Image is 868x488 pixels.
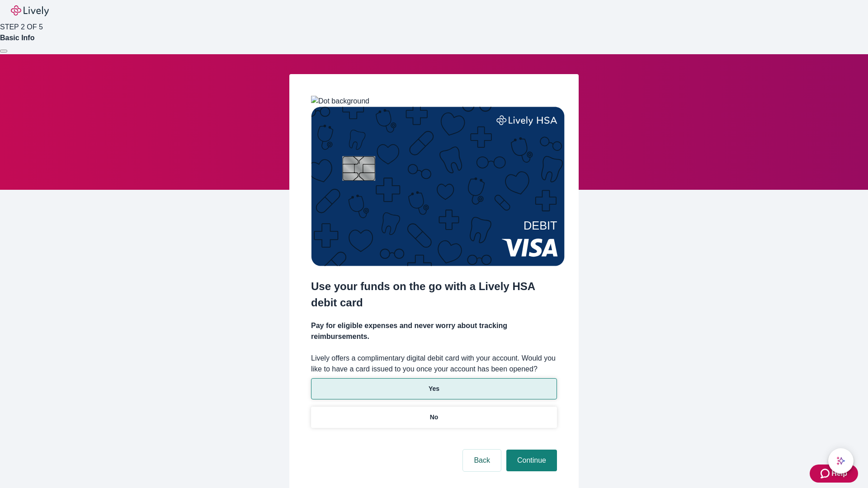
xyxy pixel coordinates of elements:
[311,320,557,342] h4: Pay for eligible expenses and never worry about tracking reimbursements.
[429,384,439,394] p: Yes
[836,456,845,465] svg: Lively AI Assistant
[11,5,49,16] img: Lively
[311,107,565,266] img: Debit card
[821,468,831,479] svg: Zendesk support icon
[311,96,369,107] img: Dot background
[311,407,557,428] button: No
[506,450,557,471] button: Continue
[463,450,501,471] button: Back
[810,465,858,483] button: Zendesk support iconHelp
[828,448,854,474] button: chat
[430,413,439,422] p: No
[311,278,557,311] h2: Use your funds on the go with a Lively HSA debit card
[311,378,557,399] button: Yes
[311,353,557,375] label: Lively offers a complimentary digital debit card with your account. Would you like to have a card...
[831,468,847,479] span: Help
